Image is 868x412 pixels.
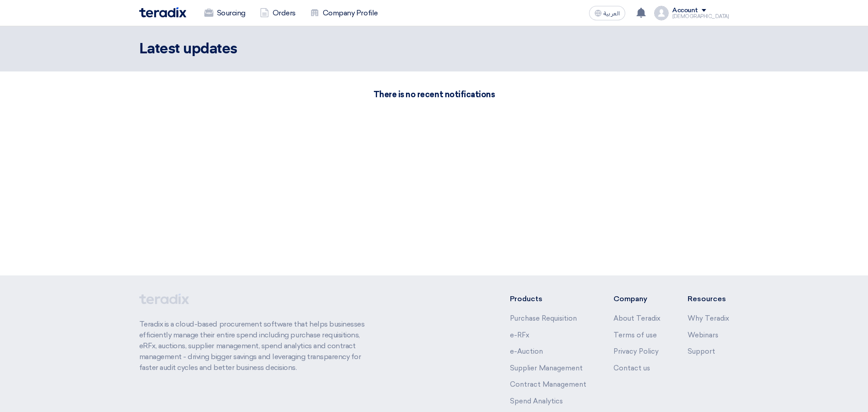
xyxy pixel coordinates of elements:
[613,347,659,355] a: Privacy Policy
[510,294,586,304] li: Products
[139,90,729,99] h3: There is no recent notifications
[613,364,650,372] a: Contact us
[139,40,237,58] h2: Latest updates
[253,3,303,23] a: Orders
[688,347,715,355] a: Support
[688,314,729,322] a: Why Teradix
[510,331,529,339] a: e-RFx
[613,331,657,339] a: Terms of use
[688,294,729,304] li: Resources
[613,314,660,322] a: About Teradix
[654,6,669,20] img: profile_test.png
[672,7,698,14] div: Account
[510,380,586,388] a: Contract Management
[139,319,375,373] p: Teradix is a cloud-based procurement software that helps businesses efficiently manage their enti...
[613,294,660,304] li: Company
[672,14,729,19] div: [DEMOGRAPHIC_DATA]
[688,331,718,339] a: Webinars
[589,6,625,20] button: العربية
[139,7,186,18] img: Teradix logo
[510,364,583,372] a: Supplier Management
[510,314,577,322] a: Purchase Requisition
[510,397,563,405] a: Spend Analytics
[604,10,620,17] span: العربية
[197,3,253,23] a: Sourcing
[303,3,385,23] a: Company Profile
[510,347,543,355] a: e-Auction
